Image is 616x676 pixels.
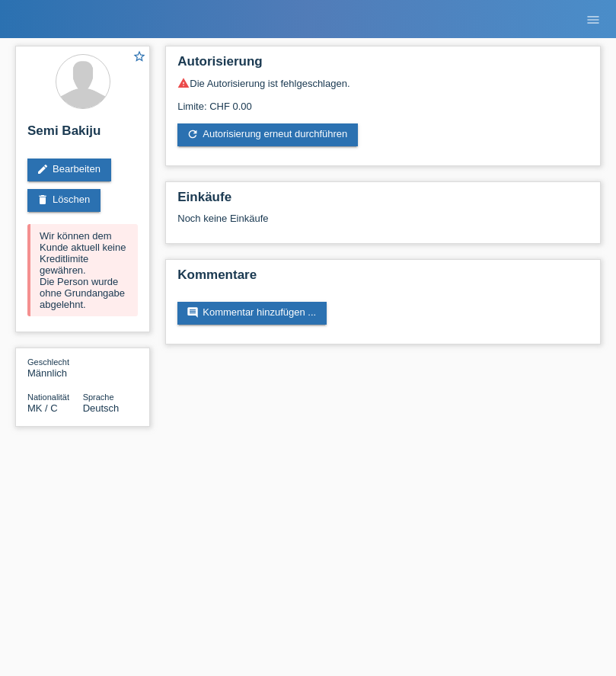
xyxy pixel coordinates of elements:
[177,77,190,89] i: warning
[83,402,120,414] span: Deutsch
[27,392,69,402] span: Nationalität
[27,356,83,379] div: Männlich
[27,123,138,146] h2: Semi Bakiju
[187,128,199,140] i: refresh
[187,306,199,319] i: comment
[177,77,589,89] div: Die Autorisierung ist fehlgeschlagen.
[27,189,101,212] a: deleteLöschen
[37,194,49,206] i: delete
[27,402,58,414] span: Mazedonien / C / 01.09.2021
[27,357,69,367] span: Geschlecht
[177,190,589,213] h2: Einkäufe
[177,213,589,235] div: Noch keine Einkäufe
[37,163,49,175] i: edit
[586,12,601,27] i: menu
[83,392,114,402] span: Sprache
[177,268,589,290] h2: Kommentare
[177,123,358,146] a: refreshAutorisierung erneut durchführen
[27,224,138,316] div: Wir können dem Kunde aktuell keine Kreditlimite gewähren. Die Person wurde ohne Grundangabe abgel...
[177,89,589,112] div: Limite: CHF 0.00
[578,14,608,24] a: menu
[177,302,327,325] a: commentKommentar hinzufügen ...
[27,159,111,181] a: editBearbeiten
[177,54,589,77] h2: Autorisierung
[132,50,146,66] a: star_border
[132,50,146,63] i: star_border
